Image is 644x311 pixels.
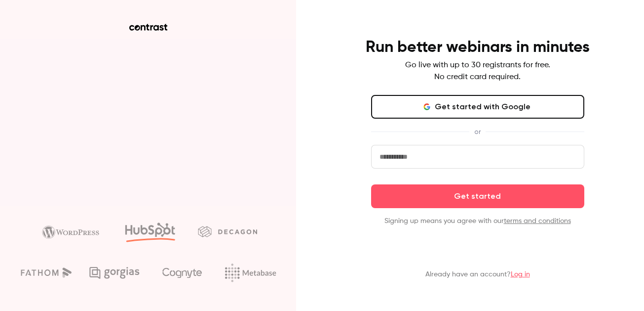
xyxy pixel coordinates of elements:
p: Go live with up to 30 registrants for free. No credit card required. [405,59,550,83]
button: Get started with Google [371,95,584,119]
button: Get started [371,184,584,208]
p: Signing up means you agree with our [371,216,584,226]
a: Log in [511,271,530,278]
h4: Run better webinars in minutes [366,38,590,57]
span: or [469,127,486,137]
img: decagon [198,226,257,237]
p: Already have an account? [425,269,530,279]
a: terms and conditions [504,218,571,224]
